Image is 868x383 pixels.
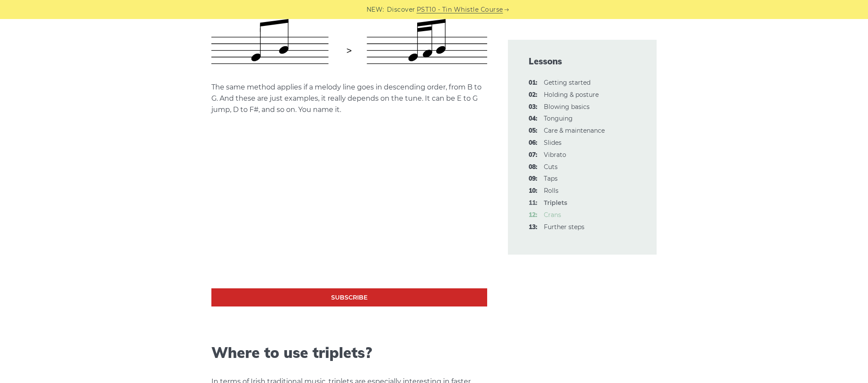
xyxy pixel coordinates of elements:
a: 08:Cuts [544,163,558,171]
a: 12:Crans [544,211,561,219]
strong: Triplets [544,199,567,207]
span: 10: [529,186,537,196]
a: 09:Taps [544,175,558,182]
a: Subscribe [211,288,487,307]
span: 12: [529,210,537,220]
span: 03: [529,102,537,112]
span: Lessons [529,55,636,67]
a: 02:Holding & posture [544,91,599,99]
span: 02: [529,90,537,100]
span: 09: [529,174,537,184]
a: 06:Slides [544,139,562,147]
a: 03:Blowing basics [544,103,590,111]
a: PST10 - Tin Whistle Course [417,5,503,15]
a: 13:Further steps [544,223,584,231]
span: 11: [529,198,537,208]
span: 13: [529,222,537,233]
a: 10:Rolls [544,187,558,195]
span: NEW: [367,5,384,15]
span: 01: [529,78,537,88]
p: The same method applies if a melody line goes in descending order, from B to G. And these are jus... [211,82,487,115]
span: 06: [529,138,537,148]
a: 05:Care & maintenance [544,127,605,134]
a: 07:Vibrato [544,151,566,159]
span: 04: [529,114,537,124]
h2: Where to use triplets? [211,344,487,362]
a: 01:Getting started [544,79,590,86]
span: 07: [529,150,537,160]
span: 05: [529,126,537,136]
iframe: Triplets Technique - Irish Tin Whistle Tutorial [211,133,487,288]
a: 04:Tonguing [544,115,573,122]
span: 08: [529,162,537,172]
span: Discover [387,5,415,15]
